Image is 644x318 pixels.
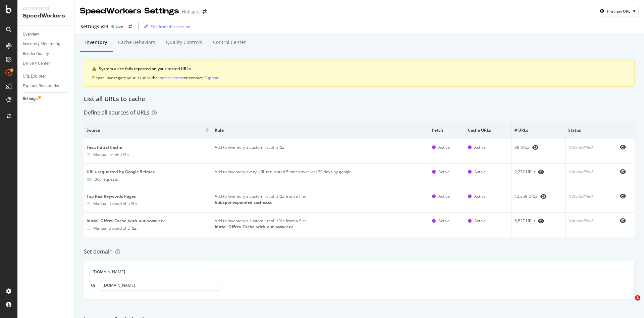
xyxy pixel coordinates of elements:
[23,83,69,90] a: Explorer Bookmarks
[84,60,635,87] div: warning banner
[90,282,97,288] div: Or
[620,193,626,199] div: eye
[23,60,50,67] div: Delivery Center
[213,39,246,46] div: Control Center
[92,75,626,81] div: Please investigate your issue in the or contact .
[87,169,209,175] div: URLs requested by Google 5 times
[515,193,562,199] div: 12,359 URLs
[87,218,209,224] div: Initial_Offers_Cache_with_out_www.csv
[80,23,108,30] div: Settings v23
[128,25,132,29] div: arrow-right-arrow-left
[215,218,427,224] div: Add to Inventory a custom list of URLs from a file:
[23,60,69,67] a: Delivery Center
[93,152,129,157] div: Manual list of URLs
[568,193,608,199] div: Not modified
[515,144,562,150] div: 39 URLs
[84,109,157,117] div: Define all sources of URLs
[215,193,427,199] div: Add to Inventory a custom list of URLs from a file:
[23,50,69,57] a: Render Quality
[23,50,49,57] div: Render Quality
[635,295,640,301] span: 1
[438,169,450,175] div: Active
[568,169,608,175] div: Not modified
[141,21,190,32] button: Edit from this version
[620,169,626,174] div: eye
[538,218,544,224] div: eye
[468,127,507,133] span: Cache URLs
[620,144,626,150] div: eye
[151,24,190,30] div: Edit from this version
[80,5,179,17] div: SpeedWorkers Settings
[438,193,450,199] div: Active
[538,169,544,175] div: eye
[23,5,69,12] div: Activation
[23,95,69,102] a: Settings
[93,201,137,207] div: Manual Upload of URLs
[474,169,486,175] div: Active
[215,199,427,206] div: hubspot expanded cache.txt
[94,176,118,182] div: Bot requests
[568,144,608,150] div: Not modified
[597,6,639,16] button: Preview URL
[432,127,461,133] span: Fetch
[87,144,209,150] div: Test: Initial Cache
[620,218,626,223] div: eye
[23,41,69,48] a: Inventory Monitoring
[87,127,204,133] span: Source
[212,164,430,188] td: Add to Inventory every URL requested 5 times over last 30 days by google
[515,127,561,133] span: # URLs
[23,12,69,20] div: SpeedWorkers
[93,225,137,231] div: Manual Upload of URLs
[84,95,635,103] div: List all URLs to cache
[515,169,562,175] div: 2,272 URLs
[23,31,69,38] a: Overview
[203,9,207,14] div: arrow-right-arrow-left
[23,31,39,38] div: Overview
[87,193,209,199] div: Top RealKeywords Pages
[215,127,425,133] span: Rule
[212,139,430,164] td: Add to Inventory a custom list of URLs
[438,144,450,150] div: Active
[118,39,155,46] div: Cache behaviors
[568,127,606,133] span: Status
[474,144,486,150] div: Active
[23,73,69,80] a: URL Explorer
[23,83,59,90] div: Explorer Bookmarks
[166,39,202,46] div: Quality Controls
[84,248,635,256] div: Set domain
[568,218,608,224] div: Not modified
[23,73,46,80] div: URL Explorer
[621,295,637,311] iframe: Intercom live chat
[23,95,38,102] div: Settings
[540,194,546,199] div: eye
[182,8,200,15] div: Hubspot
[158,75,184,81] button: control center
[607,8,630,14] div: Preview URL
[204,75,219,81] button: Support
[532,145,538,150] div: eye
[85,39,107,46] div: Inventory
[438,218,450,224] div: Active
[215,224,427,230] div: Initial_Offers_Cache_with_out_www.csv
[474,193,486,199] div: Active
[474,218,486,224] div: Active
[99,66,626,72] div: System alert: fails reported on your tested URLs
[23,41,60,48] div: Inventory Monitoring
[116,24,123,29] div: Live
[515,218,562,224] div: 6,527 URLs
